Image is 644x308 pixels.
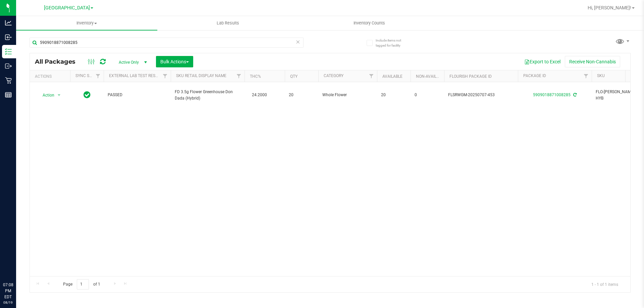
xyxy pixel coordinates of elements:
[296,38,300,46] span: Clear
[35,74,67,79] div: Actions
[3,300,13,305] p: 08/19
[588,5,631,10] span: Hi, [PERSON_NAME]!
[597,73,605,78] a: SKU
[523,73,546,78] a: Package ID
[3,282,13,300] p: 07:08 PM EDT
[416,74,446,79] a: Non-Available
[366,70,377,82] a: Filter
[156,56,193,67] button: Bulk Actions
[533,93,571,97] a: 5909018871008285
[84,90,91,100] span: In Sync
[5,77,12,84] inline-svg: Retail
[5,34,12,41] inline-svg: Inbound
[30,38,304,48] input: Search Package ID, Item Name, SKU, Lot or Part Number...
[93,70,104,82] a: Filter
[5,91,12,98] inline-svg: Reports
[44,5,90,11] span: [GEOGRAPHIC_DATA]
[572,93,577,97] span: Sync from Compliance System
[35,58,82,65] span: All Packages
[160,59,189,64] span: Bulk Actions
[249,90,270,100] span: 24.2000
[233,70,245,82] a: Filter
[381,92,407,98] span: 20
[290,74,298,79] a: Qty
[581,70,592,82] a: Filter
[16,16,157,30] a: Inventory
[344,20,394,26] span: Inventory Counts
[157,16,299,30] a: Lab Results
[208,20,248,26] span: Lab Results
[109,73,162,78] a: External Lab Test Result
[382,74,402,79] a: Available
[299,16,440,30] a: Inventory Counts
[5,48,12,55] inline-svg: Inventory
[289,92,314,98] span: 20
[250,74,261,79] a: THC%
[175,89,240,102] span: FD 3.5g Flower Greenhouse Don Dada (Hybrid)
[322,92,373,98] span: Whole Flower
[16,20,157,26] span: Inventory
[565,56,620,67] button: Receive Non-Cannabis
[586,279,624,289] span: 1 - 1 of 1 items
[160,70,171,82] a: Filter
[324,73,343,78] a: Category
[75,73,101,78] a: Sync Status
[77,279,89,290] input: 1
[448,92,514,98] span: FLSRWGM-20250707-453
[415,92,440,98] span: 0
[37,90,55,100] span: Action
[55,90,63,100] span: select
[108,92,167,98] span: PASSED
[176,73,226,78] a: Sku Retail Display Name
[5,19,12,26] inline-svg: Analytics
[449,74,492,79] a: Flourish Package ID
[376,38,409,48] span: Include items not tagged for facility
[57,279,106,290] span: Page of 1
[520,56,565,67] button: Export to Excel
[5,63,12,69] inline-svg: Outbound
